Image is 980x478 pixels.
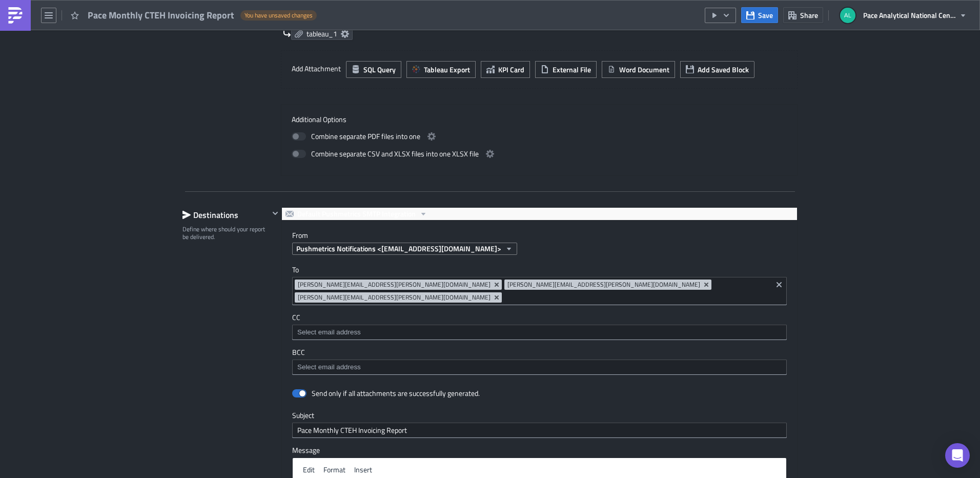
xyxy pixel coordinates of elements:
span: KPI Card [498,64,524,75]
span: Tableau Export [424,64,470,75]
body: Rich Text Area. Press ALT-0 for help. [4,4,489,45]
a: tableau_1 [291,28,353,40]
span: [PERSON_NAME][EMAIL_ADDRESS][PERSON_NAME][DOMAIN_NAME] [298,280,491,289]
span: Combine separate PDF files into one [311,130,420,143]
span: Edit [303,464,315,475]
button: Add Saved Block [680,61,754,78]
span: Share [800,10,818,21]
button: Hide content [269,207,281,220]
span: Pace Analytical National Center for Testing and Innovation [863,10,955,21]
label: To [292,265,787,274]
label: BCC [292,348,787,357]
button: Pace Analytical National Center for Testing and Innovation [834,4,972,27]
span: Format [323,464,345,475]
button: Save [741,7,778,23]
div: Destinations [182,207,269,223]
input: Select em ail add ress [295,327,783,337]
p: Pace Monthly CTEH Invoicing Report attached. [4,4,489,12]
button: Remove Tag [493,280,502,290]
button: SQL Query [346,61,401,78]
label: Additional Options [292,115,787,124]
span: External File [553,64,591,75]
div: Send only if all attachments are successfully generated. [312,389,480,398]
button: Default Pushmetrics SMTP Integration [282,208,431,220]
span: Add Saved Block [698,64,749,75]
p: Thank You, [4,29,489,37]
label: Add Attachment [292,61,341,76]
span: Insert [354,464,372,475]
span: Combine separate CSV and XLSX files into one XLSX file [311,148,479,160]
img: PushMetrics [7,7,24,24]
button: KPI Card [481,61,530,78]
button: Clear selected items [773,278,785,291]
span: tableau_1 [307,29,337,38]
span: Default Pushmetrics SMTP Integration [297,208,416,220]
span: Pace Monthly CTEH Invoicing Report [88,9,235,21]
div: Open Intercom Messenger [945,443,970,468]
label: Message [292,446,787,455]
button: Share [783,7,823,23]
button: External File [535,61,597,78]
label: CC [292,313,787,322]
img: Avatar [839,7,856,24]
div: Define where should your report be delivered. [182,225,269,241]
span: You have unsaved changes [244,11,313,19]
input: Select em ail add ress [295,362,783,372]
label: From [292,231,797,240]
span: Pace Analytical National - IT [4,37,99,45]
button: Remove Tag [493,292,502,303]
span: Save [758,10,773,21]
span: SQL Query [363,64,396,75]
span: [PERSON_NAME][EMAIL_ADDRESS][PERSON_NAME][DOMAIN_NAME] [507,280,700,289]
span: [PERSON_NAME][EMAIL_ADDRESS][PERSON_NAME][DOMAIN_NAME] [298,292,491,302]
button: Tableau Export [406,61,476,78]
label: Subject [292,411,787,420]
button: Pushmetrics Notifications <[EMAIL_ADDRESS][DOMAIN_NAME]> [292,243,517,255]
span: Word Document [619,64,669,75]
button: Word Document [602,61,675,78]
span: Pushmetrics Notifications <[EMAIL_ADDRESS][DOMAIN_NAME]> [296,243,501,254]
button: Remove Tag [702,280,711,290]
